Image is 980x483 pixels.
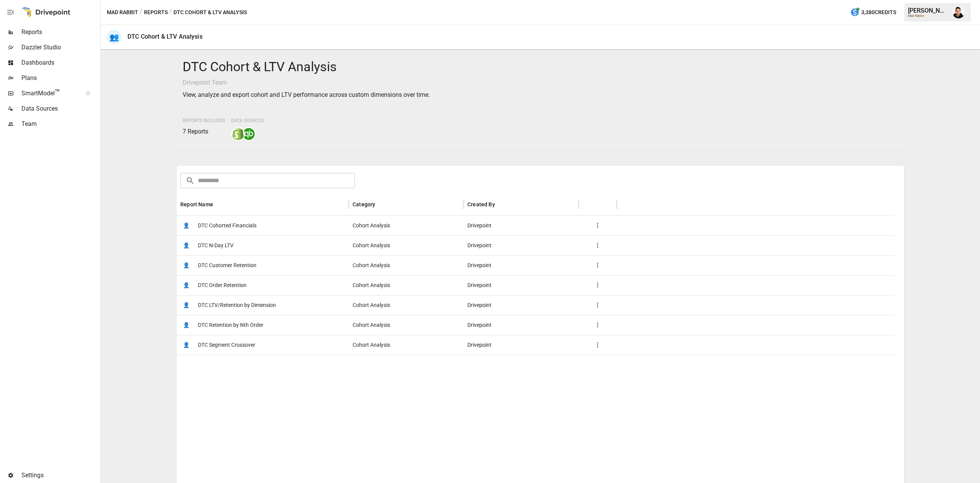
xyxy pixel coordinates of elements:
div: Drivepoint [464,335,578,355]
div: Drivepoint [464,255,578,275]
span: Reports [21,28,99,37]
span: SmartModel [21,89,77,98]
div: 👥 [107,30,121,44]
div: Cohort Analysis [349,335,464,355]
span: ™ [55,88,60,97]
button: Sort [496,199,506,210]
span: Team [21,119,99,129]
span: 👤 [180,319,192,331]
button: 3,380Credits [847,5,899,20]
span: DTC N-Day LTV [198,236,234,255]
button: Sort [214,199,225,210]
span: Dashboards [21,58,99,67]
h4: DTC Cohort & LTV Analysis [183,59,898,75]
div: Cohort Analysis [349,215,464,235]
span: 👤 [180,339,192,351]
div: Cohort Analysis [349,275,464,295]
span: Data Sources [231,118,264,123]
div: Cohort Analysis [349,235,464,255]
span: Plans [21,73,99,83]
img: Francisco Sanchez [952,6,965,18]
div: Category [353,201,375,207]
span: DTC Cohorted Financials [198,216,256,235]
span: DTC Segment Crossover [198,335,255,355]
div: Drivepoint [464,215,578,235]
div: Created By [467,201,495,207]
div: Report Name [180,201,213,207]
span: DTC Customer Retention [198,256,256,275]
span: Reports Included [183,118,225,123]
span: 👤 [180,240,192,251]
button: Mad Rabbit [107,8,138,17]
span: DTC Order Retention [198,276,247,295]
div: Cohort Analysis [349,295,464,315]
span: DTC Retention by Nth Order [198,315,263,335]
div: / [169,8,172,17]
span: Data Sources [21,104,99,113]
span: 👤 [180,259,192,271]
span: 👤 [180,220,192,231]
div: Cohort Analysis [349,255,464,275]
div: Drivepoint [464,295,578,315]
div: Mad Rabbit [908,14,948,18]
p: Drivepoint Team [183,78,898,87]
img: shopify [232,128,244,140]
div: / [140,8,142,17]
div: [PERSON_NAME] [908,7,948,14]
span: Settings [21,471,99,480]
span: 3,380 Credits [861,8,896,17]
div: Drivepoint [464,315,578,335]
span: DTC LTV/Retention by Dimension [198,295,276,315]
button: Reports [144,8,168,17]
button: Sort [376,199,387,210]
div: Drivepoint [464,235,578,255]
div: Drivepoint [464,275,578,295]
p: 7 Reports [183,127,225,136]
div: DTC Cohort & LTV Analysis [127,33,203,40]
span: 👤 [180,279,192,291]
span: 👤 [180,299,192,311]
div: Cohort Analysis [349,315,464,335]
button: Francisco Sanchez [948,2,969,23]
p: View, analyze and export cohort and LTV performance across custom dimensions over time. [183,90,898,100]
img: quickbooks [243,128,255,140]
span: Dazzler Studio [21,43,99,52]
